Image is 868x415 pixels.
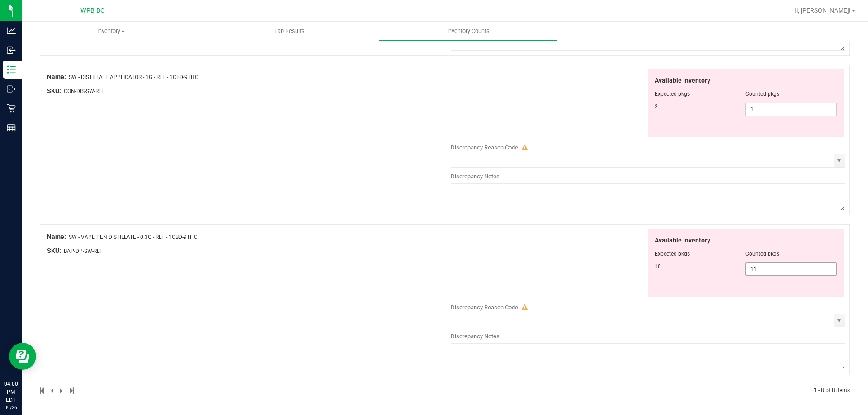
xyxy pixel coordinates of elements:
[4,404,18,411] p: 09/26
[746,263,836,275] input: 11
[451,144,518,151] span: Discrepancy Reason Code
[451,172,845,181] div: Discrepancy Notes
[4,380,18,404] p: 04:00 PM EDT
[655,91,690,97] span: Expected pkgs
[51,387,55,394] span: Previous
[47,73,66,80] span: Name:
[655,76,710,85] span: Available Inventory
[80,7,104,14] span: WPB DC
[655,236,710,245] span: Available Inventory
[47,87,61,94] span: SKU:
[69,234,198,240] span: SW - VAPE PEN DISTILLATE - 0.3G - RLF - 1CBD-9THC
[60,387,64,394] span: Next
[64,248,103,254] span: BAP-DP-SW-RLF
[47,247,61,254] span: SKU:
[7,65,16,74] inline-svg: Inventory
[7,46,16,55] inline-svg: Inbound
[379,22,557,41] a: Inventory Counts
[22,22,200,41] a: Inventory
[64,88,104,94] span: CON-DIS-SW-RLF
[451,304,518,311] span: Discrepancy Reason Code
[834,314,845,327] span: select
[745,91,779,97] span: Counted pkgs
[655,251,690,257] span: Expected pkgs
[792,7,851,14] span: Hi, [PERSON_NAME]!
[200,22,379,41] a: Lab Results
[7,84,16,93] inline-svg: Outbound
[69,74,198,80] span: SW - DISTILLATE APPLICATOR - 1G - RLF - 1CBD-9THC
[22,27,200,35] span: Inventory
[655,263,661,270] span: 10
[834,154,845,167] span: select
[9,343,36,370] iframe: Resource center
[70,387,74,394] span: Move to last page
[814,387,850,393] span: 1 - 8 of 8 items
[435,27,502,35] span: Inventory Counts
[7,123,16,132] inline-svg: Reports
[655,103,658,110] span: 2
[745,251,779,257] span: Counted pkgs
[40,387,45,394] span: Move to first page
[451,332,845,341] div: Discrepancy Notes
[7,104,16,113] inline-svg: Retail
[7,26,16,35] inline-svg: Analytics
[262,27,317,35] span: Lab Results
[47,233,66,240] span: Name:
[746,103,836,116] input: 1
